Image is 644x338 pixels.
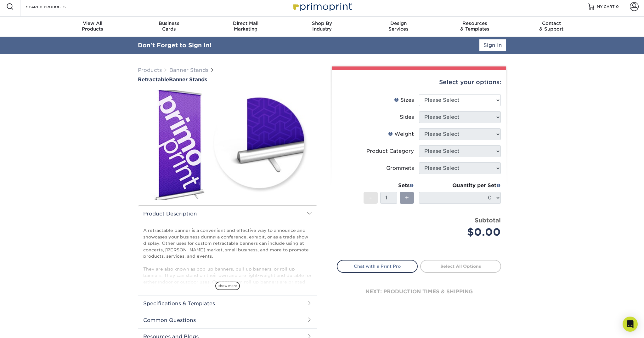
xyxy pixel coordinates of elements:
[513,20,590,32] div: & Support
[513,20,590,26] span: Contact
[420,260,501,272] a: Select All Options
[207,17,284,37] a: Direct MailMarketing
[138,295,317,312] h2: Specifications & Templates
[138,77,169,83] span: Retractable
[400,113,414,121] div: Sides
[284,20,360,32] div: Industry
[386,164,414,172] div: Grommets
[388,130,414,138] div: Weight
[138,312,317,328] h2: Common Questions
[207,20,284,26] span: Direct Mail
[437,20,513,26] span: Resources
[437,20,513,32] div: & Templates
[405,193,409,203] span: +
[360,20,437,32] div: Services
[337,70,501,94] div: Select your options:
[138,77,317,83] h1: Banner Stands
[131,20,207,26] span: Business
[131,17,207,37] a: BusinessCards
[138,77,317,83] a: RetractableBanner Stands
[364,182,414,189] div: Sets
[597,4,615,9] span: MY CART
[475,217,501,224] strong: Subtotal
[337,260,418,272] a: Chat with a Print Pro
[366,147,414,155] div: Product Category
[284,17,360,37] a: Shop ByIndustry
[138,67,162,73] a: Products
[207,20,284,32] div: Marketing
[513,17,590,37] a: Contact& Support
[138,41,212,50] div: Don't Forget to Sign In!
[337,273,501,311] div: next: production times & shipping
[25,3,87,10] input: SEARCH PRODUCTS.....
[479,39,506,51] a: Sign In
[616,4,619,9] span: 0
[623,317,638,332] div: Open Intercom Messenger
[54,20,131,26] span: View All
[360,20,437,26] span: Design
[138,206,317,222] h2: Product Description
[424,225,501,240] div: $0.00
[360,17,437,37] a: DesignServices
[419,182,501,189] div: Quantity per Set
[369,193,372,203] span: -
[215,282,240,290] span: show more
[54,17,131,37] a: View AllProducts
[138,83,317,207] img: Retractable 01
[394,96,414,104] div: Sizes
[437,17,513,37] a: Resources& Templates
[131,20,207,32] div: Cards
[284,20,360,26] span: Shop By
[169,67,208,73] a: Banner Stands
[54,20,131,32] div: Products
